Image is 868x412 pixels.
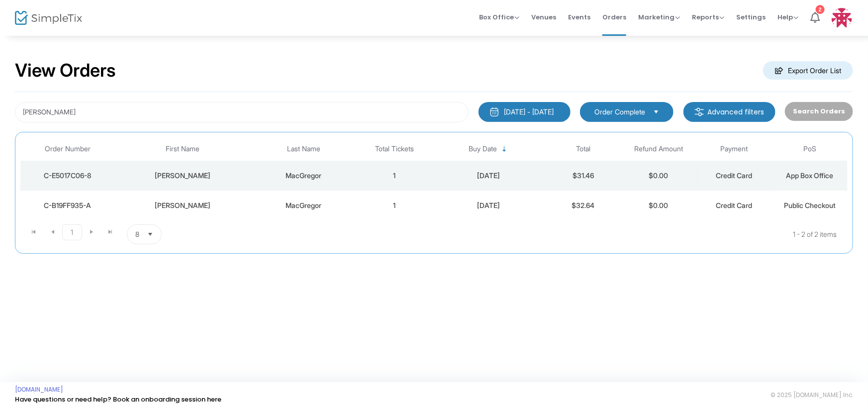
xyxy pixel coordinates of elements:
td: 1 [357,191,432,220]
a: Have questions or need help? Book an onboarding session here [15,395,221,404]
button: Select [649,106,663,117]
div: Data table [20,137,848,220]
span: Sortable [501,145,509,153]
td: $31.46 [545,161,621,191]
kendo-pager-info: 1 - 2 of 2 items [261,224,837,244]
td: 1 [357,161,432,191]
button: Select [143,225,157,244]
span: Buy Date [469,145,497,153]
div: MacGregor [253,171,354,181]
span: Help [777,12,798,22]
th: Total Tickets [357,137,432,161]
span: Payment [721,145,748,153]
span: Page 1 [62,224,82,240]
span: Orders [602,4,626,30]
div: [DATE] - [DATE] [504,107,554,117]
span: © 2025 [DOMAIN_NAME] Inc. [771,391,853,399]
span: Credit Card [716,171,753,180]
span: Box Office [479,12,519,22]
div: 9/20/2025 [435,171,543,181]
span: First Name [166,145,200,153]
span: 8 [135,229,139,239]
span: Order Number [45,145,91,153]
h2: View Orders [15,60,116,82]
span: Last Name [287,145,320,153]
span: App Box Office [786,171,834,180]
span: Venues [531,4,556,30]
div: 2 [816,5,825,14]
div: Bonnie [117,171,248,181]
m-button: Export Order List [763,61,853,80]
th: Refund Amount [621,137,696,161]
span: Credit Card [716,201,753,209]
th: Total [545,137,621,161]
div: MacGregor [253,201,354,210]
td: $32.64 [545,191,621,220]
td: $0.00 [621,161,696,191]
span: Events [568,4,590,30]
div: C-E5017C06-8 [23,171,112,181]
td: $0.00 [621,191,696,220]
a: [DOMAIN_NAME] [15,386,63,394]
img: monthly [489,107,499,117]
m-button: Advanced filters [683,102,775,122]
span: PoS [803,145,816,153]
div: 9/16/2025 [435,201,543,210]
span: Settings [736,4,766,30]
div: Bonnie [117,201,248,210]
div: C-B19FF935-A [23,201,112,210]
span: Order Complete [594,107,645,117]
button: [DATE] - [DATE] [479,102,571,122]
span: Marketing [638,12,680,22]
span: Public Checkout [784,201,836,209]
input: Search by name, email, phone, order number, ip address, or last 4 digits of card [15,102,469,122]
span: Reports [692,12,724,22]
img: filter [694,107,704,117]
